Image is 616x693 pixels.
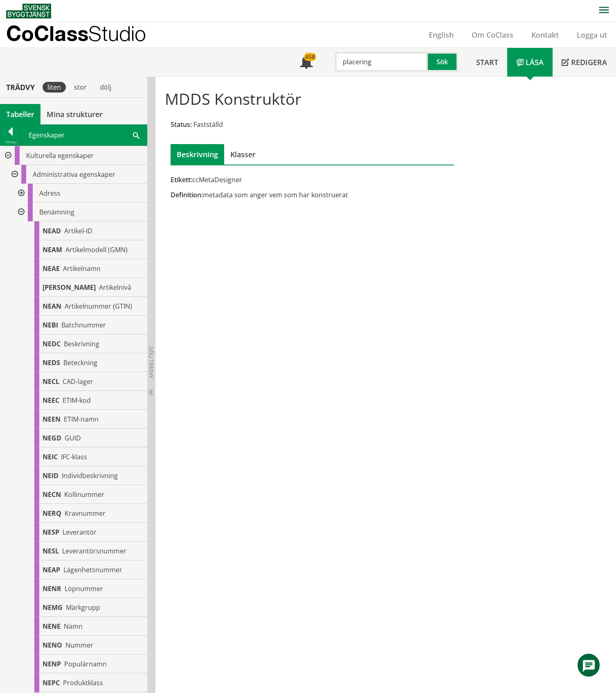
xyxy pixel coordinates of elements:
[40,104,109,124] a: Mina strukturer
[43,641,62,650] span: NENO
[43,264,60,273] span: NEAE
[43,490,61,499] span: NECN
[33,170,115,179] span: Administrativa egenskaper
[63,678,103,687] span: Produktklass
[43,396,59,405] span: NEEC
[43,452,58,461] span: NEIC
[66,603,100,612] span: Märkgrupp
[62,471,118,480] span: Individbeskrivning
[39,208,74,217] span: Benämning
[171,120,192,129] span: Status:
[64,226,92,235] span: Artikel-ID
[61,452,87,461] span: IFC-klass
[64,622,83,631] span: Namn
[165,90,606,108] h1: MDDS Konstruktör
[420,30,463,40] a: English
[63,358,97,367] span: Beteckning
[571,57,607,67] span: Redigera
[171,190,454,199] div: metadata som anger vem som har konstruerat
[63,396,91,405] span: ETIM-kod
[476,57,498,67] span: Start
[43,659,61,668] span: NENP
[6,29,146,38] p: CoClass
[171,144,224,165] div: Beskrivning
[43,82,66,93] div: liten
[64,659,107,668] span: Populärnamn
[65,509,106,518] span: Kravnummer
[553,48,616,77] a: Redigera
[21,125,147,145] div: Egenskaper
[65,584,103,593] span: Löpnummer
[0,139,21,145] div: Tillbaka
[43,471,58,480] span: NEID
[65,433,81,442] span: GUID
[64,490,104,499] span: Kollinummer
[69,82,92,93] div: stor
[43,358,60,367] span: NEDS
[43,245,62,254] span: NEAM
[133,131,139,139] span: Sök i tabellen
[507,48,553,77] a: Läsa
[171,175,192,184] span: Etikett:
[467,48,507,77] a: Start
[428,52,458,72] button: Sök
[43,546,59,555] span: NESL
[193,120,223,129] span: Fastställd
[568,30,616,40] a: Logga ut
[65,245,128,254] span: Artikelmodell (GMN)
[304,53,316,61] div: 458
[463,30,522,40] a: Om CoClass
[43,415,61,424] span: NEEN
[64,339,99,348] span: Beskrivning
[39,189,61,198] span: Adress
[43,622,61,631] span: NENE
[335,52,428,72] input: Sök
[99,283,131,292] span: Artikelnivå
[43,603,63,612] span: NEMG
[2,83,39,92] div: Trädvy
[43,339,61,348] span: NEDC
[224,144,262,165] div: Klasser
[6,22,164,47] a: CoClassStudio
[43,321,58,330] span: NEBI
[43,283,96,292] span: [PERSON_NAME]
[522,30,568,40] a: Kontakt
[6,4,51,18] img: Svensk Byggtjänst
[61,321,106,330] span: Batchnummer
[43,678,60,687] span: NEPC
[43,433,61,442] span: NEGD
[65,641,93,650] span: Nummer
[526,57,544,67] span: Läsa
[62,546,126,555] span: Leverantörsnummer
[43,377,59,386] span: NECL
[26,151,94,160] span: Kulturella egenskaper
[95,82,116,93] div: dölj
[43,302,61,311] span: NEAN
[88,21,146,45] span: Studio
[148,346,155,378] span: Dölj trädvy
[300,56,313,70] span: Notifikationer
[43,584,61,593] span: NENR
[63,377,93,386] span: CAD-lager
[171,175,454,184] div: ccMetaDesigner
[64,415,99,424] span: ETIM-namn
[63,565,122,574] span: Lägenhetsnummer
[43,509,61,518] span: NERQ
[65,302,132,311] span: Artikelnummer (GTIN)
[291,48,322,77] a: 458
[63,264,101,273] span: Artikelnamn
[43,226,61,235] span: NEAD
[43,528,59,537] span: NESP
[171,190,203,199] span: Definition:
[43,565,60,574] span: NEAP
[63,528,97,537] span: Leverantör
